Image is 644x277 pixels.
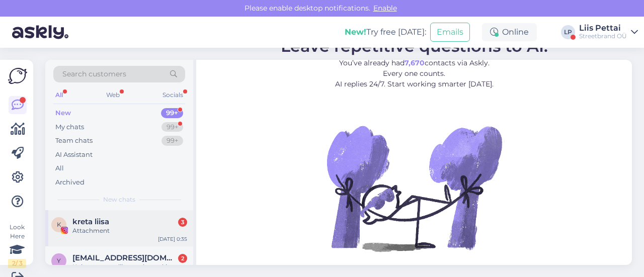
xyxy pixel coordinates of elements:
b: 7,670 [405,58,425,67]
div: Archived [55,177,85,188]
div: Look Here [8,223,26,268]
div: 2 [178,254,187,263]
img: Askly Logo [8,68,27,84]
div: Liis Pettai [579,24,627,32]
div: AI Assistant [55,150,93,160]
div: 99+ [162,122,183,132]
span: y [57,257,61,264]
div: Team chats [55,136,93,146]
div: 99+ [161,108,183,118]
div: Attachment [72,226,187,235]
button: Emails [430,23,470,42]
div: All [53,88,65,102]
div: Streetbrand OÜ [579,32,627,40]
div: Try free [DATE]: [345,26,426,38]
a: Liis PettaiStreetbrand OÜ [579,24,638,40]
div: 99+ [162,136,183,146]
span: New chats [103,195,135,204]
div: 3 [178,218,187,227]
span: Enable [370,4,400,13]
div: All [55,163,64,173]
div: Online [482,23,537,41]
span: k [57,221,61,228]
div: New [55,108,71,118]
div: [DATE] 0:35 [158,235,187,243]
span: yxmary@gmail.com [72,253,177,262]
div: Web [104,88,122,102]
div: Socials [160,88,185,102]
div: LP [561,25,575,39]
span: Search customers [62,69,126,79]
b: New! [345,27,366,37]
div: My chats [55,122,84,132]
span: kreta liisa [72,217,109,226]
div: 2 / 3 [8,259,26,268]
p: You’ve already had contacts via Askly. Every one counts. AI replies 24/7. Start working smarter [... [281,58,548,89]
